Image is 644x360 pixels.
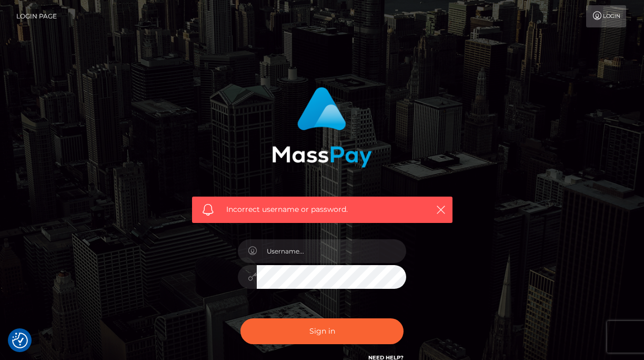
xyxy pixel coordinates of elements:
[257,239,406,263] input: Username...
[12,333,28,348] button: Consent Preferences
[226,204,418,215] span: Incorrect username or password.
[12,333,28,348] img: Revisit consent button
[586,5,626,27] a: Login
[272,87,372,168] img: MassPay Login
[16,5,57,27] a: Login Page
[240,318,404,344] button: Sign in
